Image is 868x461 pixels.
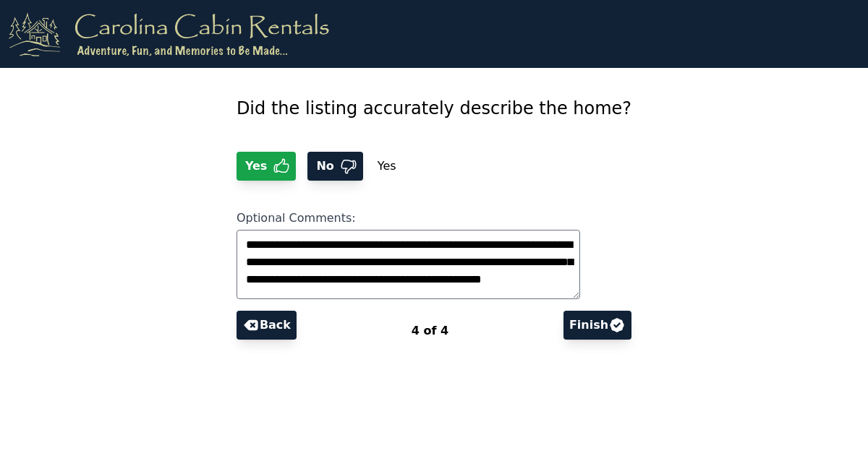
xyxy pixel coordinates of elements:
span: Did the listing accurately describe the home? [237,98,631,119]
textarea: Optional Comments: [237,230,580,299]
img: logo.png [9,12,329,56]
span: Yes [242,158,273,175]
span: No [313,158,339,175]
button: No [307,152,362,181]
span: Yes [363,145,411,187]
span: Optional Comments: [237,211,356,225]
button: Finish [563,311,631,340]
span: 4 of 4 [412,324,448,337]
button: Back [237,311,297,340]
button: Yes [237,152,297,181]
